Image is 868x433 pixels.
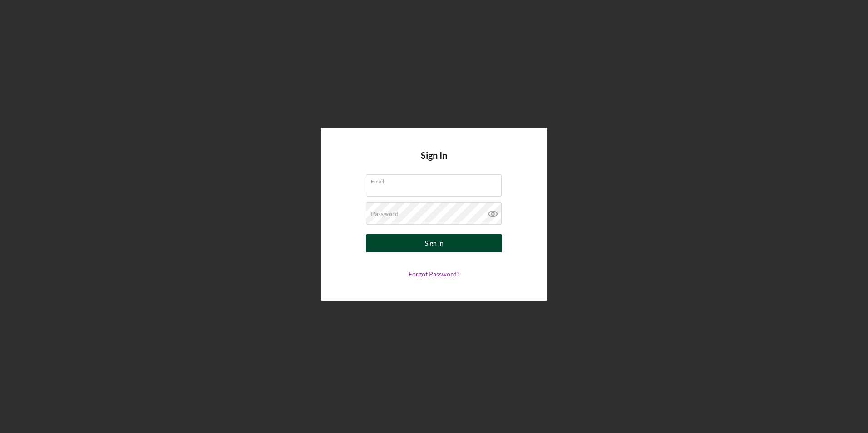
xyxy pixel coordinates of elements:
a: Forgot Password? [409,270,459,278]
label: Email [371,175,502,185]
h4: Sign In [421,150,447,174]
button: Sign In [366,234,502,252]
label: Password [371,210,399,217]
div: Sign In [425,234,444,252]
